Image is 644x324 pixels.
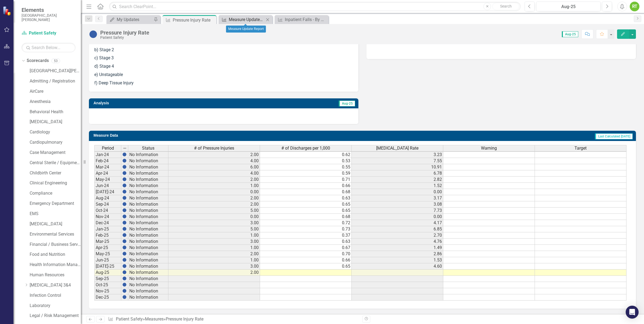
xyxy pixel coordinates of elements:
[128,270,168,276] td: No Information
[168,220,260,226] td: 3.00
[128,239,168,245] td: No Information
[168,158,260,164] td: 4.00
[173,17,215,23] div: Pressure Injury Rate
[94,62,353,71] p: d) Stage 4
[128,251,168,257] td: No Information
[260,251,352,257] td: 0.70
[260,164,352,170] td: 0.55
[94,164,121,170] td: Mar-24
[352,164,443,170] td: 10.91
[122,202,127,206] img: BgCOk07PiH71IgAAAABJRU5ErkJggg==
[168,257,260,263] td: 1.00
[260,158,352,164] td: 0.53
[94,201,121,208] td: Sep-24
[260,239,352,245] td: 0.63
[630,2,639,11] button: RT
[128,164,168,170] td: No Information
[128,232,168,239] td: No Information
[122,270,127,274] img: BgCOk07PiH71IgAAAABJRU5ErkJggg==
[30,251,81,258] a: Food and Nutrition
[30,190,81,197] a: Compliance
[128,245,168,251] td: No Information
[108,16,152,23] a: My Updates
[260,214,352,220] td: 0.68
[352,151,443,158] td: 3.23
[352,170,443,177] td: 6.78
[94,276,121,282] td: Sep-25
[94,214,121,220] td: Nov-24
[260,245,352,251] td: 0.67
[94,282,121,288] td: Oct-25
[30,150,81,156] a: Case Management
[122,289,127,293] img: BgCOk07PiH71IgAAAABJRU5ErkJggg==
[168,251,260,257] td: 2.00
[94,158,121,164] td: Feb-24
[168,183,260,189] td: 1.00
[122,220,127,225] img: BgCOk07PiH71IgAAAABJRU5ErkJggg==
[94,183,121,189] td: Jun-24
[30,221,81,227] a: [MEDICAL_DATA]
[352,189,443,195] td: 0.00
[352,239,443,245] td: 4.76
[94,101,219,105] h3: Analysis
[128,294,168,301] td: No Information
[352,263,443,270] td: 4.60
[122,295,127,299] img: BgCOk07PiH71IgAAAABJRU5ErkJggg==
[122,276,127,281] img: BgCOk07PiH71IgAAAABJRU5ErkJggg==
[109,2,521,11] input: Search ClearPoint...
[128,282,168,288] td: No Information
[94,208,121,214] td: Oct-24
[94,46,353,54] p: b) Stage 2
[94,54,353,62] p: c) Stage 3
[260,263,352,270] td: 0.65
[94,133,304,137] h3: Measure Data
[285,16,327,23] div: Inpatient Falls - By Department
[276,16,327,23] a: Inpatient Falls - By Department
[30,272,81,278] a: Human Resources
[30,68,81,74] a: [GEOGRAPHIC_DATA][PERSON_NAME]
[122,158,127,163] img: BgCOk07PiH71IgAAAABJRU5ErkJggg==
[260,170,352,177] td: 0.59
[168,270,260,276] td: 2.00
[168,189,260,195] td: 0.00
[51,58,60,63] div: 53
[168,195,260,201] td: 2.00
[260,151,352,158] td: 0.62
[260,232,352,239] td: 0.37
[123,146,127,150] img: 8DAGhfEEPCf229AAAAAElFTkSuQmCC
[128,288,168,294] td: No Information
[260,257,352,263] td: 0.66
[22,7,75,13] span: Elements
[352,220,443,226] td: 4.17
[229,16,264,23] div: Measure Update Report
[260,208,352,214] td: 0.65
[30,139,81,146] a: Cardiopulmonary
[145,316,164,322] a: Measures
[128,226,168,232] td: No Information
[30,78,81,84] a: Admitting / Registration
[168,170,260,177] td: 4.00
[260,177,352,183] td: 0.71
[89,30,98,39] img: No Information
[100,30,149,36] div: Pressure Injury Rate
[122,282,127,287] img: BgCOk07PiH71IgAAAABJRU5ErkJggg==
[94,245,121,251] td: Apr-25
[352,183,443,189] td: 1.52
[492,3,519,10] button: Search
[128,158,168,164] td: No Information
[128,183,168,189] td: No Information
[122,165,127,169] img: BgCOk07PiH71IgAAAABJRU5ErkJggg==
[94,263,121,270] td: [DATE]-25
[352,195,443,201] td: 3.17
[128,263,168,270] td: No Information
[122,227,127,231] img: BgCOk07PiH71IgAAAABJRU5ErkJggg==
[260,183,352,189] td: 0.66
[128,220,168,226] td: No Information
[122,233,127,237] img: BgCOk07PiH71IgAAAABJRU5ErkJggg==
[30,231,81,237] a: Environmental Services
[168,214,260,220] td: 0.00
[194,146,234,151] span: # of Pressure Injuries
[122,183,127,188] img: BgCOk07PiH71IgAAAABJRU5ErkJggg==
[220,16,264,23] a: Measure Update Report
